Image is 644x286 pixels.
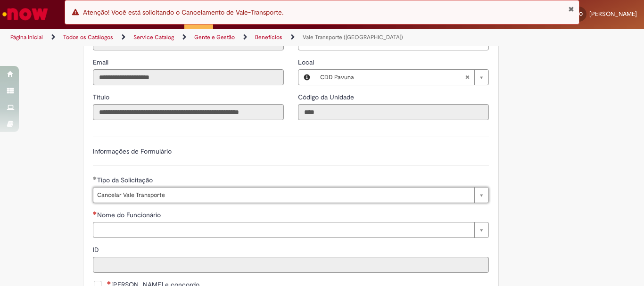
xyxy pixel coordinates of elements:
input: Email [93,69,284,85]
span: Tipo da Solicitação [97,176,155,184]
input: Código da Unidade [298,104,489,120]
a: CDD PavunaLimpar campo Local [315,70,488,85]
a: Limpar campo Nome do Funcionário [93,222,489,238]
a: Gente e Gestão [194,33,235,41]
button: Fechar Notificação [568,5,574,13]
span: [PERSON_NAME] [589,10,637,18]
span: CDD Pavuna [320,70,465,85]
span: Necessários [107,281,111,285]
input: ID [93,257,489,273]
a: Vale Transporte ([GEOGRAPHIC_DATA]) [303,33,403,41]
input: Título [93,104,284,120]
span: Somente leitura - ID [93,245,101,254]
img: ServiceNow [1,5,50,24]
a: Página inicial [10,33,43,41]
span: Local [298,58,316,66]
abbr: Limpar campo Local [460,70,474,85]
a: Benefícios [255,33,282,41]
span: Somente leitura - Email [93,58,110,66]
label: Somente leitura - Email [93,57,110,67]
a: Service Catalog [133,33,174,41]
ul: Trilhas de página [7,29,422,46]
a: Todos os Catálogos [63,33,113,41]
span: Cancelar Vale Transporte [97,188,470,203]
span: Somente leitura - Título [93,93,111,101]
button: Local, Visualizar este registro CDD Pavuna [298,70,315,85]
label: Somente leitura - Código da Unidade [298,92,356,102]
span: Obrigatório Preenchido [93,176,97,180]
label: Somente leitura - Título [93,92,111,102]
span: Somente leitura - Código da Unidade [298,93,356,101]
label: Informações de Formulário [93,147,172,155]
span: Necessários [93,211,97,215]
span: Atenção! Você está solicitando o Cancelamento de Vale-Transporte. [83,8,283,16]
span: Nome do Funcionário [97,211,163,219]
